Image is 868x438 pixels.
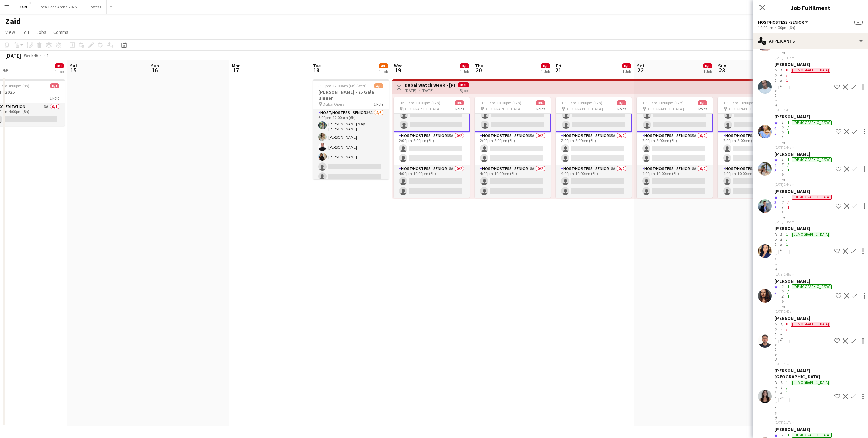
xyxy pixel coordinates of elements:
[42,53,48,58] div: +04
[787,120,789,135] app-skills-label: 1/1
[780,157,786,182] div: 15.1km
[313,63,321,69] span: Tue
[780,120,786,145] div: 19.9km
[786,67,788,83] app-skills-label: 0/1
[555,66,561,74] span: 21
[728,106,765,111] span: [GEOGRAPHIC_DATA]
[774,151,833,157] div: [PERSON_NAME]
[758,25,863,30] div: 10:00am-4:00pm (6h)
[70,63,77,69] span: Sat
[475,165,551,198] app-card-role: Host/Hostess - Senior8A0/24:00pm-10:00pm (6h)
[374,102,383,107] span: 1 Role
[33,0,82,14] button: Coca Coca Arena 2025
[774,188,833,194] div: [PERSON_NAME]
[53,29,68,35] span: Comms
[703,69,712,74] div: 1 Job
[774,182,833,187] div: [DATE] 1:44pm
[637,98,713,132] app-card-role: Host/Hostess - Senior25A0/210:00am-4:00pm (6h)
[403,106,441,111] span: [GEOGRAPHIC_DATA]
[758,20,804,25] span: Host/Hostess - Senior
[393,66,403,74] span: 19
[723,100,765,105] span: 10:00am-10:00pm (12h)
[774,278,833,284] div: [PERSON_NAME]
[231,66,241,74] span: 17
[22,53,39,58] span: Week 46
[460,87,469,93] div: 5 jobs
[394,63,403,69] span: Wed
[50,95,59,101] span: 1 Role
[774,426,833,432] div: [PERSON_NAME]
[460,63,469,68] span: 0/6
[556,132,632,165] app-card-role: Host/Hostess - Senior35A0/22:00pm-8:00pm (6h)
[475,63,484,69] span: Thu
[774,220,833,224] div: [DATE] 1:45pm
[34,28,49,37] a: Jobs
[36,29,46,35] span: Jobs
[541,69,550,74] div: 1 Job
[556,165,632,198] app-card-role: Host/Hostess - Senior8A0/24:00pm-10:00pm (6h)
[55,63,64,68] span: 0/1
[5,29,15,35] span: View
[313,89,389,101] h3: [PERSON_NAME] - 75 Gala Dinner
[405,88,455,93] div: [DATE] → [DATE]
[399,100,440,105] span: 10:00am-10:00pm (12h)
[51,28,71,37] a: Comms
[5,52,21,59] div: [DATE]
[622,63,631,68] span: 0/6
[718,165,794,198] app-card-role: Host/Hostess - Senior8A0/24:00pm-10:00pm (6h)
[14,0,33,14] button: Zaid
[566,106,603,111] span: [GEOGRAPHIC_DATA]
[792,195,832,200] div: [DEMOGRAPHIC_DATA]
[455,100,464,105] span: 0/6
[718,97,794,198] app-job-card: 10:00am-10:00pm (12h)0/6 [GEOGRAPHIC_DATA]3 RolesHost/Hostess - Senior25A0/210:00am-4:00pm (6h) H...
[556,97,632,198] app-job-card: 10:00am-10:00pm (12h)0/6 [GEOGRAPHIC_DATA]3 RolesHost/Hostess - Senior25A0/210:00am-4:00pm (6h) H...
[780,194,786,220] div: 18.7km
[786,380,788,395] app-skills-label: 1/1
[791,380,830,385] div: [DEMOGRAPHIC_DATA]
[379,63,388,68] span: 4/6
[5,16,21,26] h1: Zaid
[561,100,603,105] span: 10:00am-10:00pm (12h)
[474,66,484,74] span: 20
[774,61,832,67] div: [PERSON_NAME]
[394,132,470,165] app-card-role: Host/Hostess - Senior35A0/22:00pm-8:00pm (6h)
[475,132,551,165] app-card-role: Host/Hostess - Senior35A0/22:00pm-8:00pm (6h)
[753,3,868,12] h3: Job Fulfilment
[774,108,832,112] div: [DATE] 1:43pm
[19,28,32,37] a: Edit
[774,362,832,366] div: [DATE] 1:52pm
[774,232,778,272] div: Not rated
[774,225,832,232] div: [PERSON_NAME]
[82,0,107,14] button: Hostess
[394,97,470,198] div: 10:00am-10:00pm (12h)0/6 [GEOGRAPHIC_DATA]3 RolesHost/Hostess - Senior25A0/210:00am-4:00pm (6h) H...
[786,232,788,247] app-skills-label: 1/1
[405,82,455,88] h3: Dubai Watch Week - [PERSON_NAME]
[774,67,778,108] div: Not rated
[774,126,777,136] span: 4.5
[792,157,832,162] div: [DEMOGRAPHIC_DATA]
[774,163,777,173] span: 4.5
[232,63,241,69] span: Mon
[774,368,832,380] div: [PERSON_NAME][GEOGRAPHIC_DATA]
[787,157,789,172] app-skills-label: 1/1
[536,100,545,105] span: 0/6
[534,106,545,111] span: 3 Roles
[637,97,713,198] app-job-card: 10:00am-10:00pm (12h)0/6 [GEOGRAPHIC_DATA]3 RolesHost/Hostess - Senior25A0/210:00am-4:00pm (6h) H...
[394,165,470,198] app-card-role: Host/Hostess - Senior8A0/24:00pm-10:00pm (6h)
[778,67,785,108] div: 14km
[69,66,77,74] span: 15
[792,120,832,125] div: [DEMOGRAPHIC_DATA]
[485,106,522,111] span: [GEOGRAPHIC_DATA]
[374,83,383,88] span: 4/6
[791,232,830,237] div: [DEMOGRAPHIC_DATA]
[642,100,684,105] span: 10:00am-10:00pm (12h)
[151,63,159,69] span: Sun
[717,66,726,74] span: 23
[753,33,868,49] div: Applicants
[313,79,389,179] div: 6:00pm-12:00am (6h) (Wed)4/6[PERSON_NAME] - 75 Gala Dinner Dubai Opera1 RoleHost/Hostess - Senior...
[778,321,785,362] div: 1.2km
[703,63,712,68] span: 0/6
[475,97,551,198] app-job-card: 10:00am-10:00pm (12h)0/6 [GEOGRAPHIC_DATA]3 RolesHost/Hostess - Senior25A0/210:00am-4:00pm (6h) H...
